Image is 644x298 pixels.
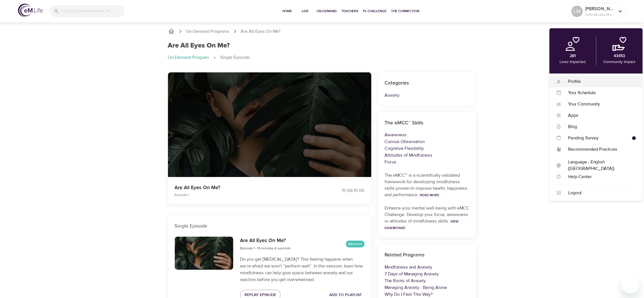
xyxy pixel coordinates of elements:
[168,42,230,50] h1: Are All Eyes On Me?
[561,190,636,196] div: Logout
[299,8,312,14] span: Live
[385,159,470,165] p: Focus
[281,8,294,14] span: Home
[612,37,626,51] img: community.png
[561,124,636,130] div: Blog
[571,6,583,17] div: LM
[561,112,636,119] div: Apps
[614,53,625,59] p: 43453
[342,8,359,14] span: Teachers
[175,192,315,197] p: Episode 1
[385,152,470,159] p: Attitudes of Mindfulness
[385,119,470,127] h6: The eMCC™ Skills
[322,187,364,194] div: 15:06 / 15:06
[385,92,470,99] p: Anxiety
[385,145,470,152] p: Cognitive Flexibility
[561,159,636,172] div: Language - English ([GEOGRAPHIC_DATA])
[385,138,470,145] p: Curious Observation
[561,174,636,180] div: Help Center
[385,264,433,270] a: Mindfulness and Anxiety
[385,271,439,277] a: 7 Days of Managing Anxiety
[241,28,281,35] p: Are All Eyes On Me?
[560,59,586,65] p: Lives Impacted
[385,205,470,231] p: Enhance your mental well-being with eMCC Challenge. Develop your focus, awareness or attitudes of...
[175,222,364,230] p: Single Episode
[385,172,470,198] p: The eMCC™ is a scientifically validated framework for developing mindfulness skills proven to imp...
[561,90,636,96] div: Your Schedule
[561,101,636,107] div: Your Community
[566,37,580,51] img: personal.png
[561,135,632,141] div: Pending Survey
[240,256,364,283] p: Do you get [MEDICAL_DATA]? This feeling happens when we’re afraid we won’t “perform well”. In thi...
[385,79,470,87] h6: Categories
[385,278,426,284] a: The Roots of Anxiety
[240,246,291,251] span: Episode 1 - 15 minutes 6 seconds
[62,5,124,17] input: Find programs, teachers, etc...
[221,54,250,61] p: Single Episode
[168,54,209,61] p: On-Demand Program
[603,59,635,65] p: Community Impact
[420,193,440,197] a: Read More
[385,291,433,297] a: Why Do I Feel This Way?
[385,131,470,138] p: Awareness
[561,146,636,153] div: Recommended Practices
[570,53,576,59] p: 281
[585,5,615,12] p: [PERSON_NAME]
[585,12,615,17] p: 3940 Mindful Minutes
[363,8,387,14] span: 1% Challenge
[240,237,291,245] h6: Are All Eyes On Me?
[391,8,420,14] span: The Connection
[561,78,636,85] div: Profile
[317,8,337,14] span: On-Demand
[168,28,476,35] nav: breadcrumb
[18,4,43,17] img: logo
[385,219,459,230] a: View Dashboard
[186,28,230,35] a: On-Demand Programs
[385,285,447,290] a: Managing Anxiety - Being Alone
[385,251,470,259] h6: Related Programs
[346,241,364,247] span: Watched
[168,54,476,61] nav: breadcrumb
[621,275,639,293] iframe: Button to launch messaging window
[175,184,315,191] p: Are All Eyes On Me?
